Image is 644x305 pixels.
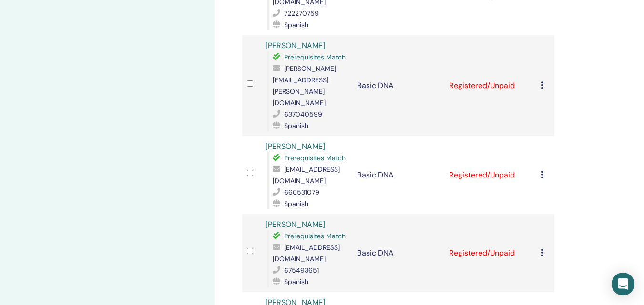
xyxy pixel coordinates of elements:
[284,53,346,61] span: Prerequisites Match
[284,277,308,286] span: Spanish
[266,40,325,50] a: [PERSON_NAME]
[266,219,325,229] a: [PERSON_NAME]
[284,232,346,240] span: Prerequisites Match
[352,136,444,214] td: Basic DNA
[284,154,346,162] span: Prerequisites Match
[284,9,319,18] span: 722270759
[273,64,336,107] span: [PERSON_NAME][EMAIL_ADDRESS][PERSON_NAME][DOMAIN_NAME]
[284,188,319,197] span: 666531079
[266,141,325,151] a: [PERSON_NAME]
[284,121,308,130] span: Spanish
[284,199,308,208] span: Spanish
[284,20,308,29] span: Spanish
[612,273,634,295] div: Open Intercom Messenger
[273,243,340,263] span: [EMAIL_ADDRESS][DOMAIN_NAME]
[273,165,340,185] span: [EMAIL_ADDRESS][DOMAIN_NAME]
[352,35,444,136] td: Basic DNA
[284,110,322,118] span: 637040599
[284,266,319,275] span: 675493651
[352,214,444,292] td: Basic DNA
